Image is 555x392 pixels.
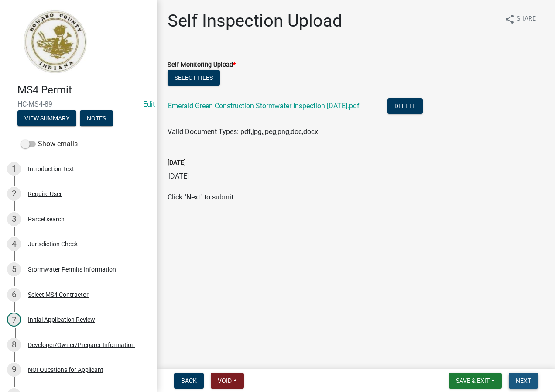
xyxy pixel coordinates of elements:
label: [DATE] [168,160,186,166]
button: Delete [387,98,423,114]
div: Introduction Text [28,166,74,172]
div: 7 [7,313,21,327]
button: Next [509,373,538,389]
button: Select files [168,70,220,86]
div: NOI Questions for Applicant [28,367,103,373]
p: Click "Next" to submit. [168,192,545,203]
h4: MS4 Permit [17,84,150,96]
a: Emerald Green Construction Stormwater Inspection [DATE].pdf [168,102,360,110]
div: Select MS4 Contractor [28,292,89,298]
span: Share [517,14,536,24]
wm-modal-confirm: Edit Application Number [143,100,155,108]
button: View Summary [17,110,76,126]
span: Void [218,377,232,384]
span: HC-MS4-89 [17,100,140,108]
div: Jurisdiction Check [28,241,78,247]
wm-modal-confirm: Summary [17,115,76,122]
div: Parcel search [28,216,65,222]
button: Void [211,373,244,389]
div: 8 [7,338,21,352]
wm-modal-confirm: Delete Document [387,103,423,111]
img: Howard County, Indiana [17,9,92,75]
button: Save & Exit [449,373,502,389]
div: Stormwater Permits Information [28,266,116,272]
span: Back [181,377,197,384]
div: Require User [28,191,62,197]
h1: Self Inspection Upload [168,10,343,31]
label: Show emails [21,139,78,149]
span: Valid Document Types: pdf,jpg,jpeg,png,doc,docx [168,127,318,136]
button: Back [174,373,204,389]
i: share [504,14,515,24]
a: Edit [143,100,155,108]
wm-modal-confirm: Notes [80,115,113,122]
div: Initial Application Review [28,316,95,323]
div: 4 [7,237,21,251]
div: 2 [7,187,21,201]
label: Self Monitoring Upload [168,62,236,68]
div: Developer/Owner/Preparer Information [28,342,135,348]
div: 6 [7,288,21,302]
span: Next [516,377,531,384]
div: 3 [7,212,21,226]
span: Save & Exit [456,377,490,384]
div: 9 [7,363,21,377]
button: Notes [80,110,113,126]
button: shareShare [497,10,543,28]
div: 1 [7,162,21,176]
div: 5 [7,262,21,276]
